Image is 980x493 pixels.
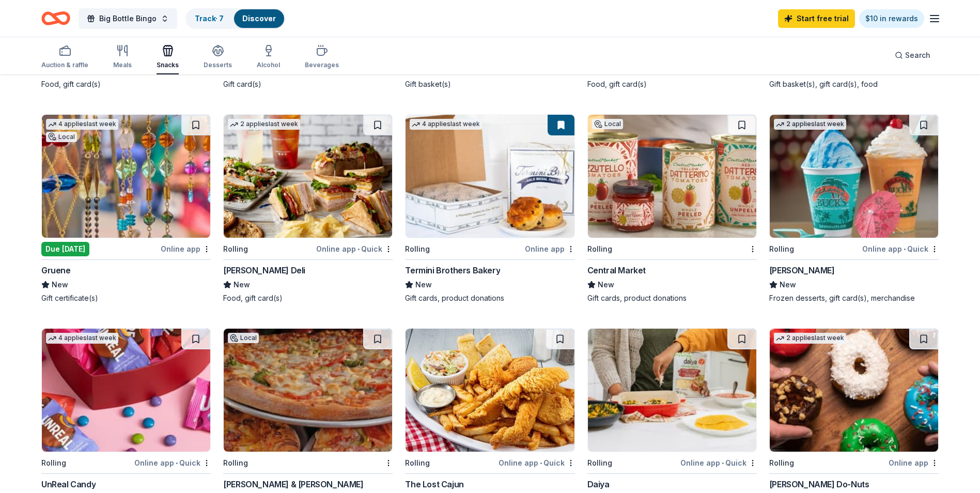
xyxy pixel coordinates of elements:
span: New [780,279,796,291]
div: Gift cards, product donations [405,293,574,303]
img: Image for UnReal Candy [42,329,210,452]
div: Alcohol [257,61,280,69]
div: Food, gift card(s) [223,293,393,303]
button: Search [886,45,939,66]
div: Online app Quick [134,456,211,469]
span: • [176,459,178,467]
img: Image for Central Market [588,115,756,238]
div: [PERSON_NAME] Deli [223,264,305,276]
button: Snacks [157,40,179,74]
a: Image for Central MarketLocalRollingCentral MarketNewGift cards, product donations [587,114,757,303]
div: The Lost Cajun [405,478,463,490]
div: Frozen desserts, gift card(s), merchandise [769,293,939,303]
img: Image for The Lost Cajun [406,329,574,452]
div: [PERSON_NAME] & [PERSON_NAME] [223,478,363,490]
div: [PERSON_NAME] Do-Nuts [769,478,869,490]
div: Online app [525,242,575,255]
div: Auction & raffle [41,61,88,69]
button: Big Bottle Bingo [79,8,177,29]
div: 4 applies last week [46,333,118,344]
div: Due [DATE] [41,242,89,256]
div: Online app Quick [862,242,939,255]
button: Meals [113,40,132,74]
div: Local [46,132,77,142]
a: Image for Gruene4 applieslast weekLocalDue [DATE]Online appGrueneNewGift certificate(s) [41,114,211,303]
div: Gift certificate(s) [41,293,211,303]
span: • [540,459,542,467]
div: 2 applies last week [774,119,846,130]
span: New [415,279,432,291]
img: Image for Daiya [588,329,756,452]
div: Local [228,333,259,343]
span: New [234,279,250,291]
a: Track· 7 [195,14,224,23]
div: Food, gift card(s) [41,79,211,89]
div: Gift card(s) [223,79,393,89]
a: Home [41,6,70,30]
span: • [904,245,906,253]
span: • [357,245,360,253]
div: Gift cards, product donations [587,293,757,303]
img: Image for Sam & Louie's [224,329,392,452]
img: Image for Termini Brothers Bakery [406,115,574,238]
span: New [52,279,68,291]
button: Auction & raffle [41,40,88,74]
a: Image for McAlister's Deli2 applieslast weekRollingOnline app•Quick[PERSON_NAME] DeliNewFood, gif... [223,114,393,303]
div: 2 applies last week [228,119,300,130]
div: Beverages [305,61,339,69]
a: Start free trial [778,9,855,28]
div: Desserts [204,61,232,69]
span: • [722,459,724,467]
div: Rolling [223,243,248,255]
div: Rolling [769,457,794,469]
div: Meals [113,61,132,69]
div: Rolling [41,457,66,469]
div: Rolling [405,243,430,255]
div: Gruene [41,264,71,276]
div: Rolling [587,243,612,255]
div: Rolling [405,457,430,469]
div: Gift basket(s), gift card(s), food [769,79,939,89]
div: Food, gift card(s) [587,79,757,89]
a: Image for Termini Brothers Bakery4 applieslast weekRollingOnline appTermini Brothers BakeryNewGif... [405,114,574,303]
div: Gift basket(s) [405,79,574,89]
div: Termini Brothers Bakery [405,264,500,276]
img: Image for McAlister's Deli [224,115,392,238]
button: Track· 7Discover [185,8,285,29]
img: Image for Gruene [42,115,210,238]
div: Rolling [223,457,248,469]
div: Online app [161,242,211,255]
div: 4 applies last week [410,119,482,130]
div: Daiya [587,478,610,490]
div: Online app Quick [680,456,757,469]
span: Search [905,49,930,61]
div: 2 applies last week [774,333,846,344]
div: 4 applies last week [46,119,118,130]
div: UnReal Candy [41,478,96,490]
span: New [598,279,614,291]
div: Online app Quick [316,242,393,255]
a: $10 in rewards [859,9,924,28]
a: Discover [242,14,276,23]
img: Image for Shipley Do-Nuts [770,329,938,452]
div: Snacks [157,61,179,69]
div: Online app [889,456,939,469]
div: Local [592,119,623,129]
div: Central Market [587,264,646,276]
img: Image for Bahama Buck's [770,115,938,238]
button: Desserts [204,40,232,74]
div: Rolling [587,457,612,469]
span: Big Bottle Bingo [99,12,157,25]
button: Beverages [305,40,339,74]
button: Alcohol [257,40,280,74]
div: [PERSON_NAME] [769,264,835,276]
a: Image for Bahama Buck's2 applieslast weekRollingOnline app•Quick[PERSON_NAME]NewFrozen desserts, ... [769,114,939,303]
div: Online app Quick [499,456,575,469]
div: Rolling [769,243,794,255]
